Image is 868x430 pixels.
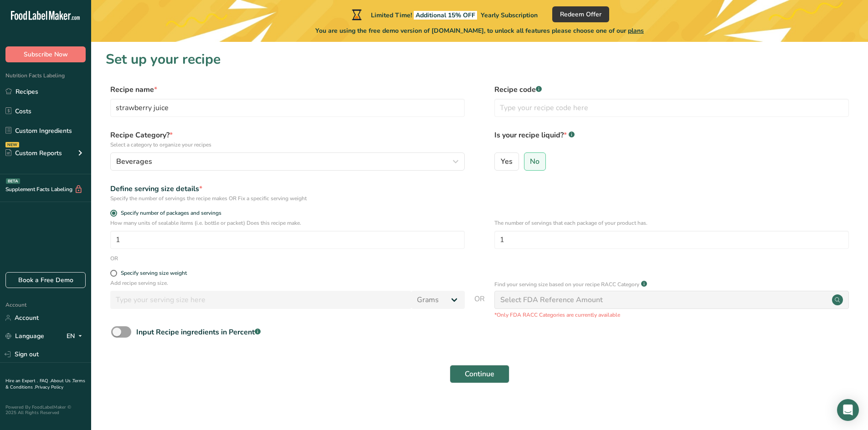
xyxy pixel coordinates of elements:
a: About Us . [51,378,72,384]
a: Terms & Conditions . [5,378,85,390]
a: Language [5,328,44,344]
input: Type your recipe name here [110,99,465,117]
p: Select a category to organize your recipes [110,141,465,149]
a: Privacy Policy [35,384,63,390]
div: Define serving size details [110,183,465,194]
div: EN [67,331,86,342]
button: Subscribe Now [5,46,86,62]
span: No [530,157,539,166]
div: BETA [6,178,20,184]
div: Limited Time! [350,9,538,20]
span: Redeem Offer [560,10,601,19]
p: Find your serving size based on your recipe RACC Category [494,280,639,288]
a: Book a Free Demo [5,272,86,288]
input: Type your recipe code here [494,99,849,117]
span: Yearly Subscription [481,11,538,20]
label: Recipe name [110,84,465,95]
span: Beverages [116,156,152,167]
button: Redeem Offer [552,6,609,22]
p: How many units of sealable items (i.e. bottle or packet) Does this recipe make. [110,219,465,227]
span: Specify number of packages and servings [117,210,221,217]
div: Specify the number of servings the recipe makes OR Fix a specific serving weight [110,194,465,202]
p: Add recipe serving size. [110,279,465,287]
span: Yes [501,157,513,166]
input: Type your serving size here [110,291,411,309]
a: FAQ . [40,378,51,384]
div: Input Recipe ingredients in Percent [136,327,261,338]
span: plans [628,26,644,35]
button: Beverages [110,152,465,171]
div: OR [110,254,118,263]
label: Recipe code [494,84,849,95]
span: Subscribe Now [24,50,68,59]
span: You are using the free demo version of [DOMAIN_NAME], to unlock all features please choose one of... [315,26,644,35]
label: Is your recipe liquid? [494,130,849,149]
div: Open Intercom Messenger [837,399,859,421]
div: Custom Reports [5,148,62,158]
div: Powered By FoodLabelMaker © 2025 All Rights Reserved [5,405,86,415]
span: Additional 15% OFF [414,11,477,20]
div: NEW [5,142,19,147]
div: Specify serving size weight [121,270,187,277]
label: Recipe Category? [110,130,465,149]
span: OR [474,293,485,319]
p: The number of servings that each package of your product has. [494,219,849,227]
div: Select FDA Reference Amount [500,294,603,305]
span: Continue [465,369,494,379]
h1: Set up your recipe [106,49,853,70]
button: Continue [450,365,509,383]
p: *Only FDA RACC Categories are currently available [494,311,849,319]
a: Hire an Expert . [5,378,38,384]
